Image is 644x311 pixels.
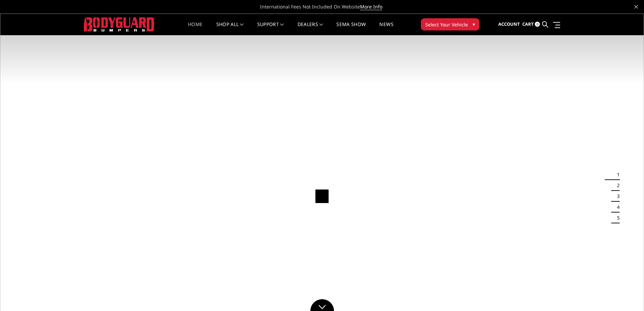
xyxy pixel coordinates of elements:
span: Account [498,21,520,27]
a: Home [188,22,202,35]
button: 2 of 5 [613,180,620,191]
a: More Info [360,3,382,10]
img: BODYGUARD BUMPERS [84,17,155,31]
span: Cart [522,21,534,27]
a: News [379,22,393,35]
a: Account [498,15,520,34]
span: ▾ [473,21,475,28]
button: Select Your Vehicle [421,18,479,30]
button: 5 of 5 [613,213,620,223]
a: Cart 0 [522,15,540,34]
a: shop all [216,22,244,35]
button: 3 of 5 [613,191,620,202]
a: Dealers [297,22,323,35]
span: Select Your Vehicle [425,21,468,28]
a: Click to Down [310,299,334,311]
a: Support [257,22,284,35]
span: 0 [535,22,540,27]
button: 1 of 5 [613,169,620,180]
a: SEMA Show [336,22,366,35]
button: 4 of 5 [613,202,620,213]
